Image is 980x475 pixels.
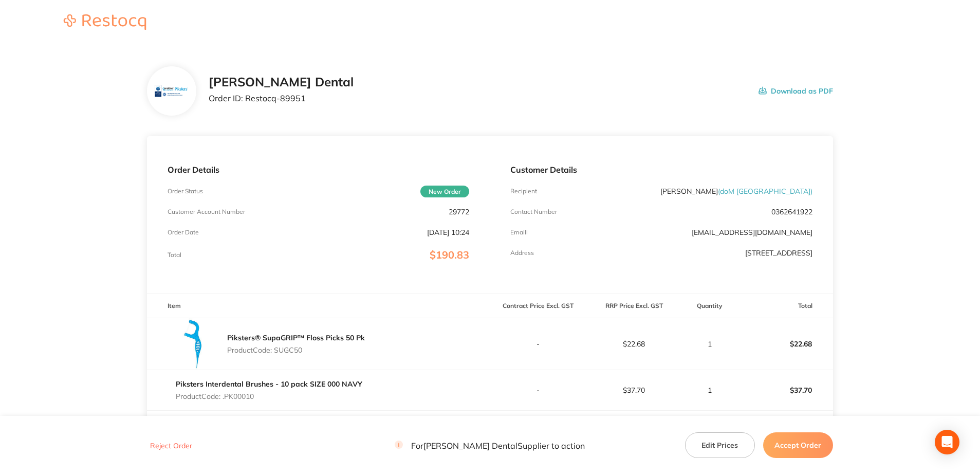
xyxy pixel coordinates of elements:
[510,249,534,257] p: Address
[763,432,833,458] button: Accept Order
[176,379,362,389] a: Piksters Interdental Brushes - 10 pack SIZE 000 NAVY
[209,75,354,89] h2: [PERSON_NAME] Dental
[168,188,203,195] p: Order Status
[155,75,188,108] img: bnV5aml6aA
[510,229,528,236] p: Emaill
[430,248,469,261] span: $190.83
[168,229,199,236] p: Order Date
[660,187,812,195] p: [PERSON_NAME]
[682,294,737,318] th: Quantity
[490,340,585,348] p: -
[427,228,469,236] p: [DATE] 10:24
[759,75,833,107] button: Download as PDF
[168,318,219,370] img: NDZsYzFlMg
[510,188,537,195] p: Recipient
[737,332,833,356] p: $22.68
[420,186,469,197] span: New Order
[490,294,586,318] th: Contract Price Excl. GST
[449,208,469,216] p: 29772
[718,187,812,196] span: ( doM [GEOGRAPHIC_DATA] )
[510,165,812,174] p: Customer Details
[771,208,812,216] p: 0362641922
[53,14,156,31] a: Restocq logo
[209,94,354,103] p: Order ID: Restocq- 89951
[168,165,469,174] p: Order Details
[737,378,833,403] p: $37.70
[168,251,181,259] p: Total
[168,208,245,215] p: Customer Account Number
[685,432,755,458] button: Edit Prices
[935,430,959,454] div: Open Intercom Messenger
[682,340,736,348] p: 1
[227,346,365,354] p: Product Code: SUGC50
[682,386,736,394] p: 1
[692,228,812,237] a: [EMAIL_ADDRESS][DOMAIN_NAME]
[53,14,156,30] img: Restocq logo
[586,340,681,348] p: $22.68
[510,208,557,215] p: Contact Number
[490,386,585,394] p: -
[586,294,682,318] th: RRP Price Excl. GST
[586,386,681,394] p: $37.70
[147,294,490,318] th: Item
[395,441,585,450] p: For [PERSON_NAME] Dental Supplier to action
[176,392,362,400] p: Product Code: .PK00010
[745,249,812,257] p: [STREET_ADDRESS]
[737,294,833,318] th: Total
[227,333,365,342] a: Piksters® SupaGRIP™ Floss Picks 50 Pk
[147,441,195,450] button: Reject Order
